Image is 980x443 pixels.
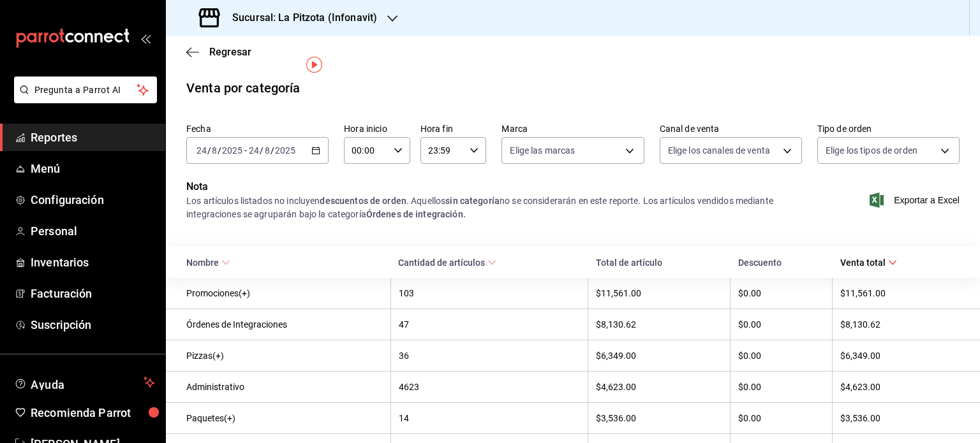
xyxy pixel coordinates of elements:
div: $4,623.00 [596,382,722,392]
span: Personal [31,222,155,240]
div: 36 [399,351,581,361]
div: Paquetes(+) [186,413,383,423]
div: $11,561.00 [840,288,960,298]
span: Facturación [31,285,155,302]
span: - [244,145,247,156]
span: Regresar [209,46,251,58]
label: Fecha [186,124,329,133]
label: Tipo de orden [817,124,960,133]
span: / [207,145,211,156]
span: Ayuda [31,375,138,390]
div: 47 [399,319,581,330]
strong: sin categoría [445,196,500,206]
span: Elige los tipos de orden [826,144,917,157]
input: ---- [274,145,296,156]
label: Hora inicio [344,124,410,133]
div: $0.00 [738,413,824,423]
div: 14 [399,413,581,423]
span: Suscripción [31,316,155,333]
div: $0.00 [738,382,824,392]
input: -- [196,145,207,156]
div: Órdenes de Integraciones [186,319,383,330]
div: $4,623.00 [840,382,960,392]
strong: Órdenes de integración. [366,209,466,219]
span: Cantidad de artículos [398,258,496,268]
span: / [271,145,274,156]
p: Nota [186,179,802,194]
label: Canal de venta [660,124,802,133]
span: Configuración [31,191,155,208]
span: Elige las marcas [510,144,575,157]
span: Elige los canales de venta [668,144,770,157]
div: $8,130.62 [840,319,960,330]
div: Los artículos listados no incluyen . Aquellos no se considerarán en este reporte. Los artículos v... [186,194,802,221]
div: Administrativo [186,382,383,392]
div: 4623 [399,382,581,392]
span: Reportes [31,129,155,146]
div: Venta por categoría [186,78,301,98]
span: Pregunta a Parrot AI [34,84,137,97]
strong: descuentos de orden [320,196,406,206]
div: 103 [399,288,581,298]
div: $8,130.62 [596,319,722,330]
button: Pregunta a Parrot AI [14,76,157,103]
span: Inventarios [31,254,155,271]
div: Pizzas(+) [186,351,383,361]
a: Pregunta a Parrot AI [9,92,157,106]
div: $3,536.00 [840,413,960,423]
input: ---- [221,145,243,156]
span: / [260,145,264,156]
span: Venta total [840,258,897,268]
span: Menú [31,160,155,177]
div: $3,536.00 [596,413,722,423]
span: Recomienda Parrot [31,404,155,421]
div: $11,561.00 [596,288,722,298]
span: / [218,145,221,156]
div: $6,349.00 [840,351,960,361]
img: Tooltip marker [306,57,322,73]
th: Total de artículo [588,247,731,278]
button: Exportar a Excel [872,192,960,208]
span: Nombre [186,258,230,268]
button: Regresar [186,46,251,58]
div: $0.00 [738,351,824,361]
div: Promociones(+) [186,288,383,298]
h3: Sucursal: La Pitzota (Infonavit) [222,10,377,25]
div: $6,349.00 [596,351,722,361]
label: Hora fin [420,124,487,133]
th: Descuento [731,247,833,278]
div: $0.00 [738,288,824,298]
div: $0.00 [738,319,824,330]
input: -- [211,145,218,156]
input: -- [248,145,260,156]
button: open_drawer_menu [140,33,151,43]
input: -- [264,145,271,156]
label: Marca [501,124,644,133]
